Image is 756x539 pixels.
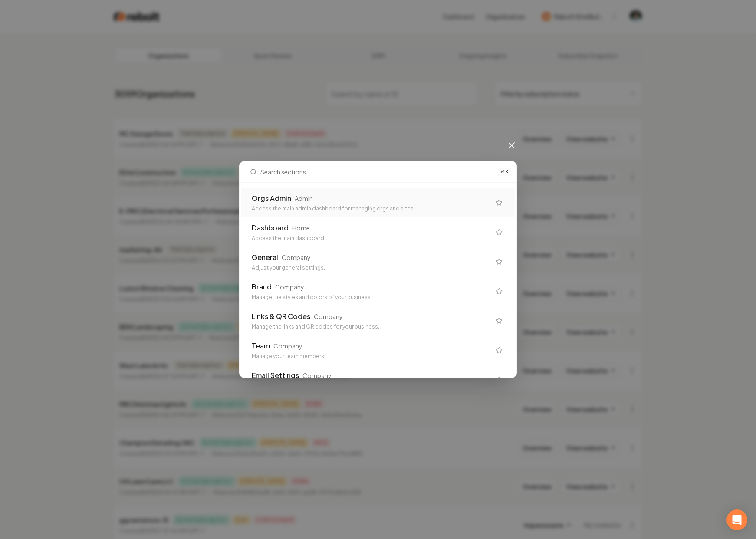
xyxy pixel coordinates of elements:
[252,205,490,212] div: Access the main admin dashboard for managing orgs and sites
[252,370,299,381] div: Email Settings
[252,223,289,233] div: Dashboard
[252,193,291,204] div: Orgs Admin
[252,264,490,271] div: Adjust your general settings.
[292,223,310,232] div: Home
[273,342,302,350] div: Company
[252,252,278,263] div: General
[252,235,490,242] div: Access the main dashboard
[295,194,313,203] div: Admin
[240,183,516,378] div: Search sections...
[252,311,310,322] div: Links & QR Codes
[252,353,490,360] div: Manage your team members.
[302,371,332,380] div: Company
[282,253,311,262] div: Company
[275,283,304,291] div: Company
[260,161,493,182] input: Search sections...
[252,323,490,330] div: Manage the links and QR codes for your business.
[252,341,270,351] div: Team
[314,312,343,321] div: Company
[252,294,490,301] div: Manage the styles and colors of your business.
[252,282,272,292] div: Brand
[726,509,747,530] div: Open Intercom Messenger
